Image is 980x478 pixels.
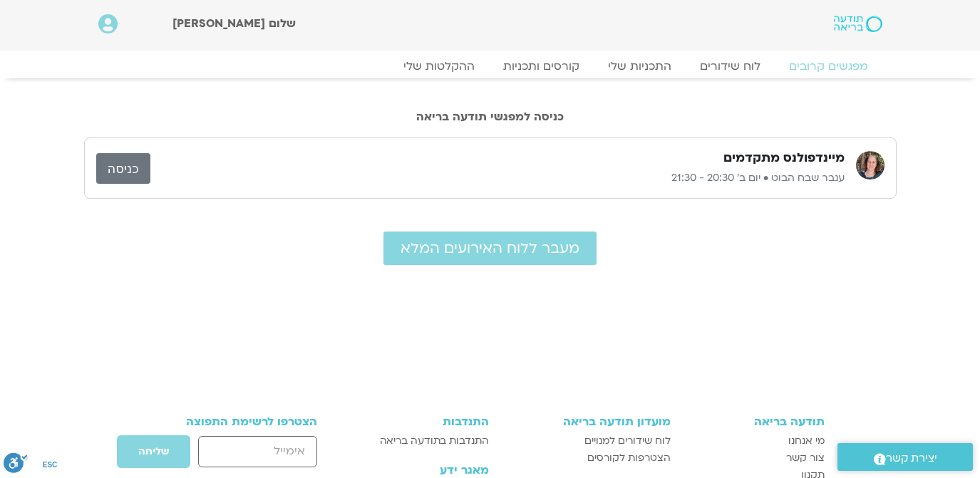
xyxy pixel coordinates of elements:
[401,240,579,256] span: מעבר ללוח האירועים המלא
[856,151,884,180] img: ענבר שבח הבוט
[356,464,488,477] h3: מאגר ידע
[584,432,671,450] span: לוח שידורים למנויים
[686,59,775,73] a: לוח שידורים
[96,153,150,184] a: כניסה
[503,415,671,428] h3: מועדון תודעה בריאה
[356,415,488,428] h3: התנדבות
[116,435,191,469] button: שליחה
[837,443,973,471] a: יצירת קשר
[380,432,489,450] span: התנדבות בתודעה בריאה
[685,432,825,450] a: מי אנחנו
[198,436,317,467] input: אימייל
[150,170,845,187] p: ענבר שבח הבוט • יום ב׳ 20:30 - 21:30
[356,432,488,450] a: התנדבות בתודעה בריאה
[786,450,825,467] span: צור קשר
[389,59,489,73] a: ההקלטות שלי
[886,449,937,468] span: יצירת קשר
[489,59,594,73] a: קורסים ותכניות
[775,59,882,73] a: מפגשים קרובים
[138,446,169,457] span: שליחה
[685,450,825,467] a: צור קשר
[84,110,897,123] h2: כניסה למפגשי תודעה בריאה
[594,59,686,73] a: התכניות שלי
[98,59,882,73] nav: Menu
[503,432,671,450] a: לוח שידורים למנויים
[723,150,845,167] h3: מיינדפולנס מתקדמים
[172,16,296,31] span: שלום [PERSON_NAME]
[383,232,597,265] a: מעבר ללוח האירועים המלא
[685,415,825,428] h3: תודעה בריאה
[156,415,318,428] h3: הצטרפו לרשימת התפוצה
[788,432,825,450] span: מי אנחנו
[587,450,671,467] span: הצטרפות לקורסים
[156,435,318,476] form: טופס חדש
[503,450,671,467] a: הצטרפות לקורסים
